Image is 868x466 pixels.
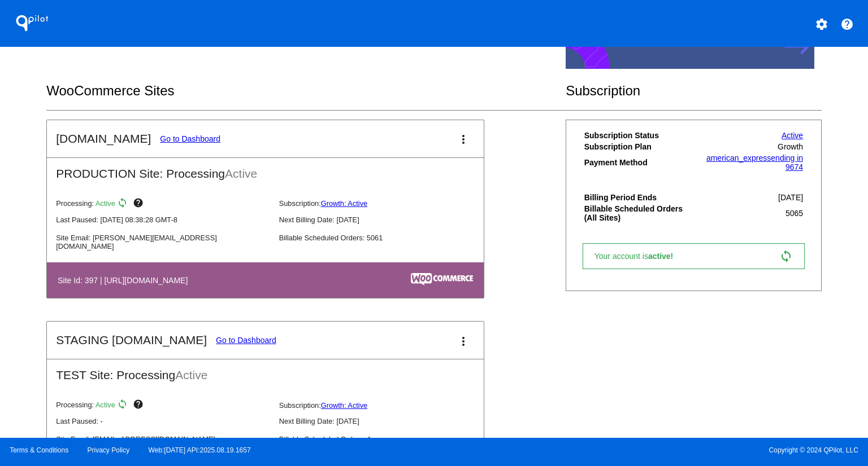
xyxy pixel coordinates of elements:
span: Growth [778,142,803,151]
span: Active [225,167,257,180]
mat-icon: help [133,197,146,211]
p: Last Paused: - [56,417,270,425]
h1: QPilot [10,12,55,34]
a: Terms & Conditions [10,446,68,454]
p: Billable Scheduled Orders: 4 [279,435,493,443]
mat-icon: settings [815,17,828,31]
mat-icon: more_vert [457,335,470,348]
th: Subscription Plan [584,142,694,152]
a: Your account isactive! sync [583,243,805,269]
a: american_expressending in 9674 [706,153,803,172]
p: Processing: [56,197,270,211]
mat-icon: help [840,17,854,31]
h2: TEST Site: Processing [47,359,484,382]
a: Growth: Active [321,401,368,410]
p: Next Billing Date: [DATE] [279,216,493,224]
mat-icon: sync [779,249,793,263]
h2: WooCommerce Sites [46,83,566,99]
span: Active [175,368,207,381]
a: Go to Dashboard [160,134,220,143]
p: Site Email: [PERSON_NAME][EMAIL_ADDRESS][DOMAIN_NAME] [56,234,270,250]
h2: Subscription [566,83,822,99]
a: Web:[DATE] API:2025.08.19.1657 [149,446,251,454]
h4: Site Id: 397 | [URL][DOMAIN_NAME] [58,276,193,285]
mat-icon: help [133,399,146,412]
p: Subscription: [279,199,493,208]
span: 5065 [785,209,803,218]
a: Growth: Active [321,199,368,208]
span: american_express [706,153,771,162]
span: [DATE] [778,193,803,202]
p: Last Paused: [DATE] 08:38:28 GMT-8 [56,216,270,224]
span: Active [96,401,115,410]
p: Site Email: [EMAIL_ADDRESS][DOMAIN_NAME] [56,435,270,443]
span: Active [96,199,115,208]
a: Active [782,131,803,140]
h2: STAGING [DOMAIN_NAME] [56,333,207,347]
h2: PRODUCTION Site: Processing [47,158,484,181]
th: Subscription Status [584,130,694,140]
mat-icon: sync [117,399,131,412]
span: Copyright © 2024 QPilot, LLC [444,446,858,454]
mat-icon: sync [117,197,131,211]
th: Payment Method [584,153,694,172]
th: Billing Period Ends [584,192,694,203]
a: Privacy Policy [88,446,130,454]
th: Billable Scheduled Orders (All Sites) [584,204,694,223]
span: Your account is [594,252,685,261]
p: Processing: [56,399,270,412]
p: Billable Scheduled Orders: 5061 [279,234,493,242]
p: Subscription: [279,401,493,410]
span: active! [648,252,679,261]
mat-icon: more_vert [457,133,470,146]
h2: [DOMAIN_NAME] [56,132,151,146]
a: Go to Dashboard [216,336,276,345]
p: Next Billing Date: [DATE] [279,417,493,425]
img: c53aa0e5-ae75-48aa-9bee-956650975ee5 [411,273,473,285]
